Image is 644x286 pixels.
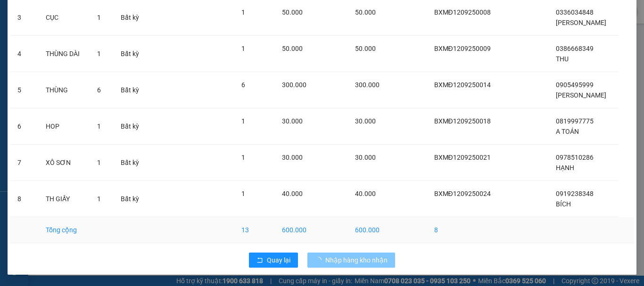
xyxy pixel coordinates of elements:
[434,81,491,89] span: BXMĐ1209250014
[241,45,245,52] span: 1
[355,190,376,197] span: 40.000
[97,159,101,166] span: 1
[434,190,491,197] span: BXMĐ1209250024
[556,55,569,63] span: THU
[315,257,325,263] span: loading
[282,81,306,89] span: 300.000
[556,200,571,208] span: BÍCH
[10,36,38,72] td: 4
[355,81,380,89] span: 300.000
[434,8,491,16] span: BXMĐ1209250008
[38,36,89,72] td: THÙNG DÀI
[38,145,89,181] td: XÔ SƠN
[556,81,594,89] span: 0905495999
[97,123,101,130] span: 1
[427,217,501,243] td: 8
[97,195,101,203] span: 1
[556,8,594,16] span: 0336034848
[355,8,376,16] span: 50.000
[10,72,38,108] td: 5
[113,36,148,72] td: Bất kỳ
[113,181,148,217] td: Bất kỳ
[241,190,245,197] span: 1
[97,50,101,57] span: 1
[113,108,148,145] td: Bất kỳ
[282,190,303,197] span: 40.000
[241,154,245,161] span: 1
[556,128,579,135] span: A TOÁN
[434,45,491,52] span: BXMĐ1209250009
[355,45,376,52] span: 50.000
[113,72,148,108] td: Bất kỳ
[256,257,263,264] span: rollback
[241,117,245,125] span: 1
[556,117,594,125] span: 0819997775
[97,14,101,21] span: 1
[38,72,89,108] td: THÙNG
[434,117,491,125] span: BXMĐ1209250018
[241,81,245,89] span: 6
[307,253,395,268] button: Nhập hàng kho nhận
[556,45,594,52] span: 0386668349
[282,154,303,161] span: 30.000
[434,154,491,161] span: BXMĐ1209250021
[347,217,388,243] td: 600.000
[282,8,303,16] span: 50.000
[556,154,594,161] span: 0978510286
[10,145,38,181] td: 7
[355,154,376,161] span: 30.000
[556,91,606,99] span: [PERSON_NAME]
[556,19,606,26] span: [PERSON_NAME]
[355,117,376,125] span: 30.000
[241,8,245,16] span: 1
[556,190,594,197] span: 0919238348
[113,145,148,181] td: Bất kỳ
[249,253,298,268] button: rollbackQuay lại
[556,164,574,172] span: HẠNH
[267,255,290,265] span: Quay lại
[274,217,323,243] td: 600.000
[10,108,38,145] td: 6
[38,108,89,145] td: HOP
[38,181,89,217] td: TH GIẤY
[282,117,303,125] span: 30.000
[38,217,89,243] td: Tổng cộng
[325,255,388,265] span: Nhập hàng kho nhận
[10,181,38,217] td: 8
[282,45,303,52] span: 50.000
[234,217,274,243] td: 13
[97,86,101,94] span: 6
